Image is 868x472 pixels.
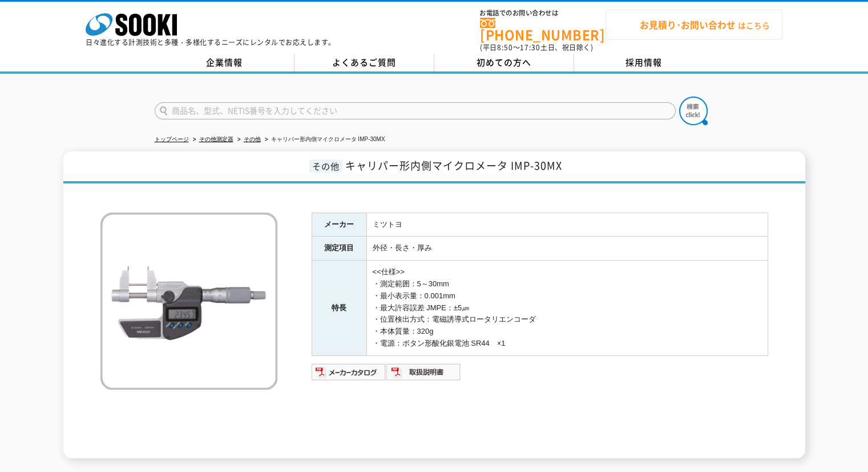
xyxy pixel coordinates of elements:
a: トップページ [155,136,189,142]
p: 日々進化する計測技術と多種・多様化するニーズにレンタルでお応えします。 [86,39,336,46]
span: (平日 ～ 土日、祝日除く) [480,42,593,53]
a: その他測定器 [199,136,233,142]
th: 測定項目 [312,237,366,261]
td: 外径・長さ・厚み [366,237,768,261]
img: メーカーカタログ [312,363,386,381]
th: 特長 [312,261,366,356]
a: よくあるご質問 [294,54,434,71]
a: お見積り･お問い合わせはこちら [605,10,782,40]
td: <<仕様>> ・測定範囲：5～30mm ・最小表示量：0.001mm ・最大許容誤差 JMPE：±5㎛ ・位置検出方式：電磁誘導式ロータリエンコーダ ・本体質量：320g ・電源：ボタン形酸化銀... [366,261,768,356]
span: 17:30 [520,42,540,53]
span: お電話でのお問い合わせは [480,10,605,17]
a: 採用情報 [574,54,714,71]
a: 取扱説明書 [386,370,461,379]
a: [PHONE_NUMBER] [480,18,605,41]
a: 企業情報 [155,54,294,71]
span: 初めての方へ [477,56,531,69]
strong: お見積り･お問い合わせ [640,18,736,31]
span: 8:50 [497,42,513,53]
a: その他 [244,136,261,142]
span: その他 [309,159,342,173]
li: キャリパー形内側マイクロメータ IMP-30MX [263,134,385,146]
a: 初めての方へ [434,54,574,71]
img: キャリパー形内側マイクロメータ IMP-30MX [100,213,277,390]
span: キャリパー形内側マイクロメータ IMP-30MX [345,158,562,173]
img: 取扱説明書 [386,363,461,381]
a: メーカーカタログ [312,370,386,379]
span: はこちら [617,17,770,34]
td: ミツトヨ [366,213,768,237]
th: メーカー [312,213,366,237]
img: btn_search.png [679,97,708,125]
input: 商品名、型式、NETIS番号を入力してください [155,102,676,119]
